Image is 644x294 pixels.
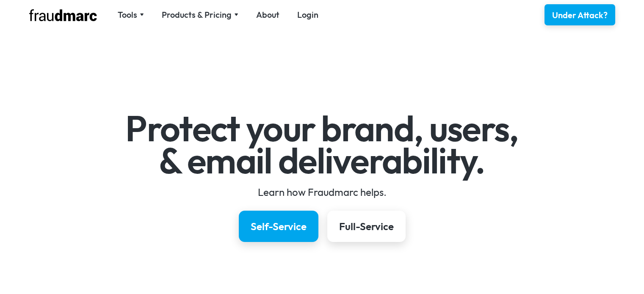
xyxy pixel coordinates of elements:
[297,9,318,21] a: Login
[76,113,568,176] h1: Protect your brand, users, & email deliverability.
[339,220,394,233] div: Full-Service
[256,9,279,21] a: About
[162,9,238,21] div: Products & Pricing
[552,9,608,21] div: Under Attack?
[251,220,307,233] div: Self-Service
[118,9,144,21] div: Tools
[76,185,568,199] div: Learn how Fraudmarc helps.
[239,211,318,242] a: Self-Service
[327,211,406,242] a: Full-Service
[544,4,615,25] a: Under Attack?
[118,9,137,21] div: Tools
[162,9,232,21] div: Products & Pricing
